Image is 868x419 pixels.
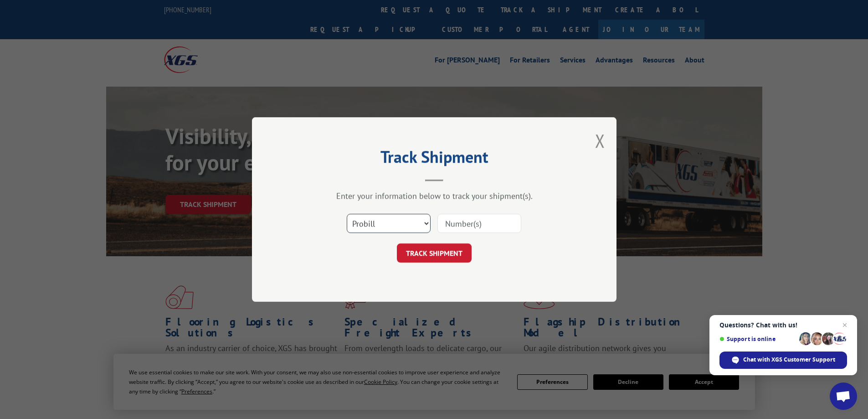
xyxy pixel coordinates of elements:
[298,191,571,201] div: Enter your information below to track your shipment(s).
[719,321,847,329] span: Questions? Chat with us!
[839,320,850,331] span: Close chat
[298,150,571,168] h2: Track Shipment
[743,356,835,364] span: Chat with XGS Customer Support
[437,214,521,233] input: Number(s)
[830,383,857,410] div: Open chat
[397,243,472,263] button: TRACK SHIPMENT
[595,129,605,153] button: Close modal
[719,336,796,342] span: Support is online
[719,352,847,369] div: Chat with XGS Customer Support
